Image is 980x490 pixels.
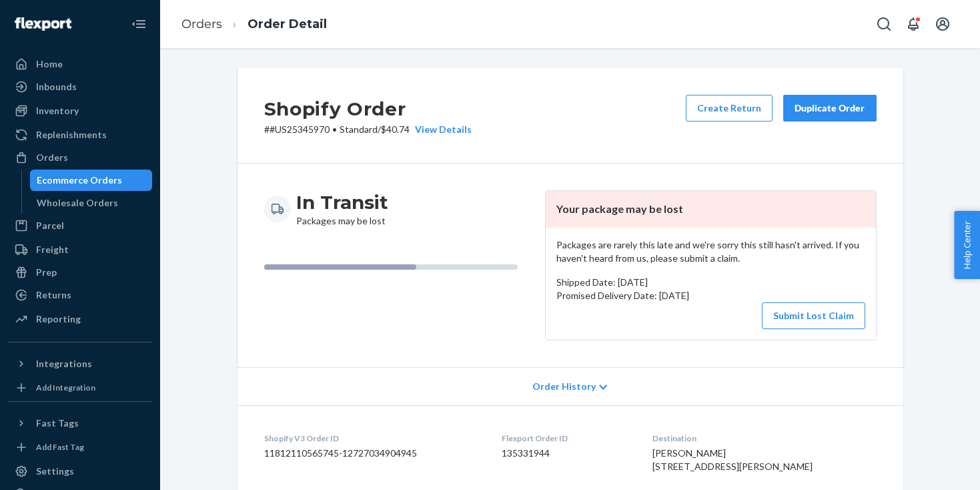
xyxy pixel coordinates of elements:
button: Open account menu [929,11,956,37]
div: Duplicate Order [795,101,865,115]
div: Returns [36,288,71,302]
button: Duplicate Order [783,95,877,121]
a: Replenishments [8,124,152,146]
button: View Details [410,123,472,136]
h3: In Transit [296,190,388,214]
ol: breadcrumbs [171,5,338,44]
div: Add Fast Tag [36,441,84,453]
a: Orders [8,147,152,168]
div: Parcel [36,219,64,232]
button: Fast Tags [8,413,152,434]
span: • [332,124,337,135]
a: Order Detail [248,17,327,31]
button: Submit Lost Claim [762,302,865,329]
div: Replenishments [36,128,107,142]
iframe: Opens a widget where you can chat to one of our agents [893,450,967,483]
img: Flexport logo [15,17,71,31]
p: Shipped Date: [DATE] [556,276,865,289]
button: Open Search Box [871,11,897,37]
button: Help Center [954,211,980,279]
div: Home [36,57,63,71]
a: Settings [8,461,152,482]
span: Standard [340,124,378,135]
p: # #US25345970 / $40.74 [264,123,472,136]
div: Freight [36,243,69,256]
button: Create Return [686,95,773,121]
a: Freight [8,239,152,260]
a: Orders [181,17,222,31]
div: Reporting [36,312,81,326]
div: Orders [36,151,68,164]
dt: Flexport Order ID [502,433,631,444]
a: Inventory [8,100,152,121]
a: Wholesale Orders [30,192,153,214]
a: Home [8,53,152,75]
div: Inventory [36,104,79,117]
a: Reporting [8,308,152,330]
dd: 11812110565745-12727034904945 [264,447,480,460]
span: [PERSON_NAME] [STREET_ADDRESS][PERSON_NAME] [652,447,813,472]
div: Inbounds [36,80,77,93]
a: Parcel [8,215,152,236]
a: Add Integration [8,380,152,396]
dt: Shopify V3 Order ID [264,433,480,444]
a: Add Fast Tag [8,439,152,455]
div: Ecommerce Orders [37,174,122,187]
div: Add Integration [36,382,95,393]
div: Fast Tags [36,417,79,430]
a: Returns [8,284,152,306]
div: Integrations [36,357,92,371]
div: Packages may be lost [296,190,388,228]
dd: 135331944 [502,447,631,460]
header: Your package may be lost [546,191,876,228]
div: Prep [36,266,57,279]
dt: Destination [652,433,876,444]
a: Ecommerce Orders [30,170,153,191]
a: Inbounds [8,76,152,97]
div: Settings [36,465,74,478]
a: Prep [8,262,152,283]
span: Order History [532,380,596,393]
button: Open notifications [900,11,927,37]
button: Close Navigation [125,11,152,37]
div: Wholesale Orders [37,196,118,210]
button: Integrations [8,353,152,375]
p: Packages are rarely this late and we're sorry this still hasn't arrived. If you haven't heard fro... [556,238,865,265]
h2: Shopify Order [264,95,472,123]
p: Promised Delivery Date: [DATE] [556,289,865,302]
